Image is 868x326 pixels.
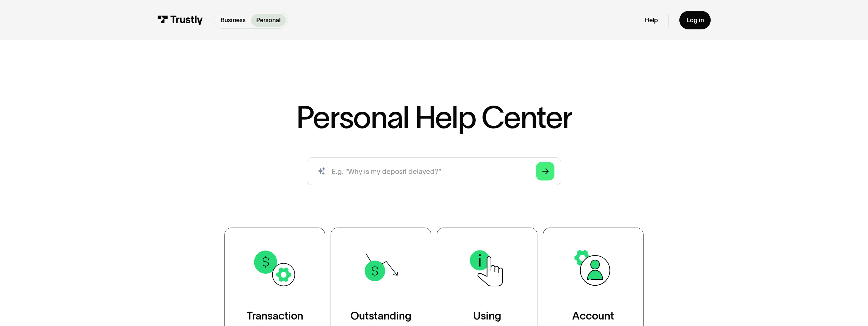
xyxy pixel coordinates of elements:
[221,16,246,25] p: Business
[296,102,572,133] h1: Personal Help Center
[679,11,711,29] a: Log in
[251,14,286,27] a: Personal
[157,15,203,25] img: Trustly Logo
[307,157,562,185] input: search
[256,16,280,25] p: Personal
[686,16,704,24] div: Log in
[307,157,562,185] form: Search
[216,14,251,27] a: Business
[645,16,658,24] a: Help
